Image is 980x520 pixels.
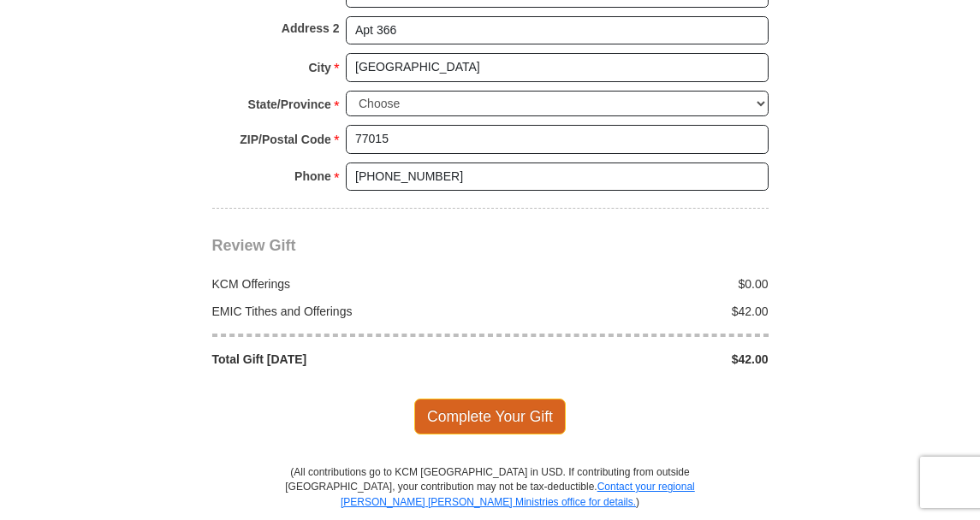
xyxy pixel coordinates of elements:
[414,399,566,434] span: Complete Your Gift
[308,56,330,80] strong: City
[248,92,331,116] strong: State/Province
[203,303,490,320] div: EMIC Tithes and Offerings
[490,275,778,292] div: $0.00
[212,237,296,254] span: Review Gift
[282,16,340,40] strong: Address 2
[203,275,490,292] div: KCM Offerings
[490,351,778,368] div: $42.00
[341,481,695,507] a: Contact your regional [PERSON_NAME] [PERSON_NAME] Ministries office for details.
[490,303,778,320] div: $42.00
[203,351,490,368] div: Total Gift [DATE]
[240,127,331,151] strong: ZIP/Postal Code
[294,164,331,188] strong: Phone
